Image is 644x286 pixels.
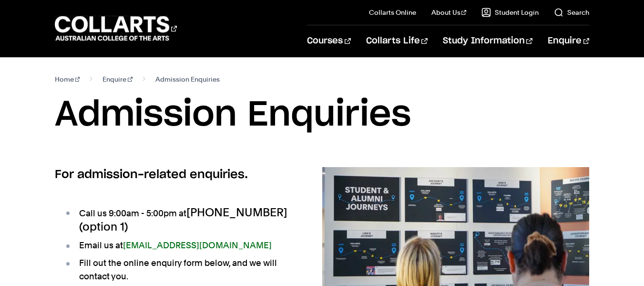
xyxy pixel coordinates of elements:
a: Study Information [443,25,532,57]
a: About Us [431,8,467,17]
a: Enquire [102,73,133,86]
li: Fill out the online enquiry form below, and we will contact you. [64,256,292,283]
a: Student Login [481,8,539,17]
a: Enquire [548,25,589,57]
span: [PHONE_NUMBER] (option 1) [79,205,287,233]
a: Collarts Life [366,25,428,57]
a: Home [55,73,80,86]
div: Go to homepage [55,15,177,42]
a: Courses [307,25,350,57]
a: Collarts Online [369,8,416,17]
a: [EMAIL_ADDRESS][DOMAIN_NAME] [123,240,272,250]
h2: For admission-related enquiries. [55,167,292,182]
span: Admission Enquiries [155,73,220,86]
h1: Admission Enquiries [55,94,589,137]
li: Email us at [64,239,292,252]
li: Call us 9:00am - 5:00pm at [64,206,292,234]
a: Search [554,8,589,17]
